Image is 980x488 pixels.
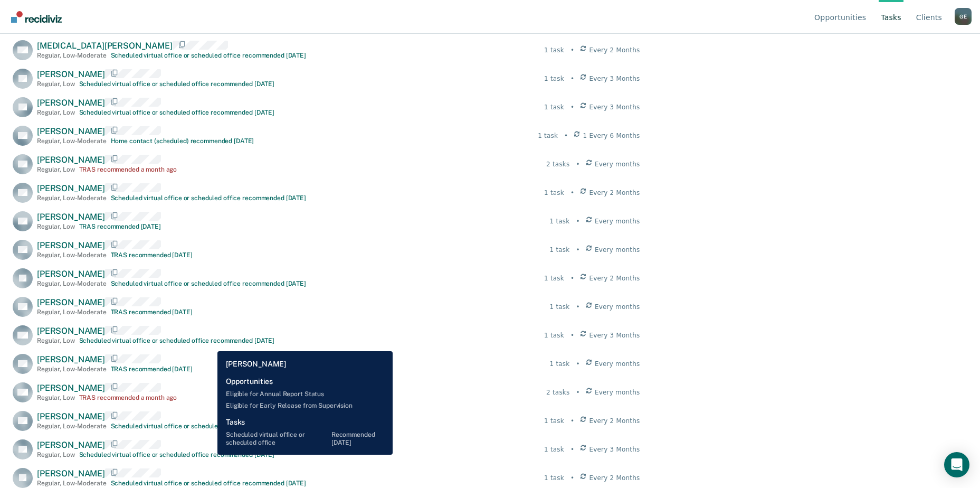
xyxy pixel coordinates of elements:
[37,126,105,136] span: [PERSON_NAME]
[37,308,107,316] div: Regular , Low-Moderate
[37,280,107,287] div: Regular , Low-Moderate
[37,194,107,202] div: Regular , Low-Moderate
[37,109,75,116] div: Regular , Low
[37,166,75,173] div: Regular , Low
[111,251,193,259] div: TRAS recommended [DATE]
[111,137,254,145] div: Home contact (scheduled) recommended [DATE]
[544,102,564,112] div: 1 task
[570,74,574,83] div: •
[955,8,972,25] button: Profile dropdown button
[576,245,579,255] div: •
[37,394,75,401] div: Regular , Low
[544,416,564,426] div: 1 task
[570,473,574,483] div: •
[546,159,569,169] div: 2 tasks
[570,188,574,198] div: •
[550,359,570,369] div: 1 task
[570,331,574,340] div: •
[589,331,640,340] span: Every 3 Months
[111,280,306,287] div: Scheduled virtual office or scheduled office recommended [DATE]
[595,302,640,312] span: Every months
[550,245,570,255] div: 1 task
[37,155,105,165] span: [PERSON_NAME]
[37,365,107,373] div: Regular , Low-Moderate
[544,74,564,83] div: 1 task
[576,217,579,226] div: •
[570,45,574,55] div: •
[576,159,579,169] div: •
[79,337,274,344] div: Scheduled virtual office or scheduled office recommended [DATE]
[37,411,105,421] span: [PERSON_NAME]
[37,80,75,88] div: Regular , Low
[37,326,105,336] span: [PERSON_NAME]
[595,359,640,369] span: Every months
[544,473,564,483] div: 1 task
[955,8,972,25] div: G E
[589,416,640,426] span: Every 2 Months
[79,394,177,401] div: TRAS recommended a month ago
[544,188,564,198] div: 1 task
[546,388,569,397] div: 2 tasks
[37,69,105,79] span: [PERSON_NAME]
[79,80,274,88] div: Scheduled virtual office or scheduled office recommended [DATE]
[11,11,62,23] img: Recidiviz
[576,302,579,312] div: •
[538,131,558,140] div: 1 task
[550,217,570,226] div: 1 task
[544,331,564,340] div: 1 task
[37,297,105,307] span: [PERSON_NAME]
[589,274,640,283] span: Every 2 Months
[37,383,105,393] span: [PERSON_NAME]
[111,365,193,373] div: TRAS recommended [DATE]
[570,274,574,283] div: •
[37,354,105,364] span: [PERSON_NAME]
[37,440,105,450] span: [PERSON_NAME]
[595,245,640,255] span: Every months
[589,445,640,454] span: Every 3 Months
[79,451,274,458] div: Scheduled virtual office or scheduled office recommended [DATE]
[111,480,306,487] div: Scheduled virtual office or scheduled office recommended [DATE]
[576,359,579,369] div: •
[37,41,173,51] span: [MEDICAL_DATA][PERSON_NAME]
[570,445,574,454] div: •
[544,274,564,283] div: 1 task
[111,423,306,430] div: Scheduled virtual office or scheduled office recommended [DATE]
[37,451,75,458] div: Regular , Low
[37,98,105,108] span: [PERSON_NAME]
[595,159,640,169] span: Every months
[576,388,579,397] div: •
[37,137,107,145] div: Regular , Low-Moderate
[550,302,570,312] div: 1 task
[589,188,640,198] span: Every 2 Months
[544,445,564,454] div: 1 task
[37,183,105,193] span: [PERSON_NAME]
[37,423,107,430] div: Regular , Low-Moderate
[37,212,105,222] span: [PERSON_NAME]
[589,45,640,55] span: Every 2 Months
[37,468,105,478] span: [PERSON_NAME]
[570,416,574,426] div: •
[544,45,564,55] div: 1 task
[583,131,640,140] span: 1 Every 6 Months
[589,74,640,83] span: Every 3 Months
[111,194,306,202] div: Scheduled virtual office or scheduled office recommended [DATE]
[79,109,274,116] div: Scheduled virtual office or scheduled office recommended [DATE]
[111,308,193,316] div: TRAS recommended [DATE]
[37,337,75,344] div: Regular , Low
[570,102,574,112] div: •
[37,269,105,279] span: [PERSON_NAME]
[79,166,177,173] div: TRAS recommended a month ago
[944,452,969,477] div: Open Intercom Messenger
[37,240,105,250] span: [PERSON_NAME]
[589,473,640,483] span: Every 2 Months
[111,52,306,59] div: Scheduled virtual office or scheduled office recommended [DATE]
[595,217,640,226] span: Every months
[589,102,640,112] span: Every 3 Months
[37,223,75,230] div: Regular , Low
[37,52,107,59] div: Regular , Low-Moderate
[37,251,107,259] div: Regular , Low-Moderate
[37,480,107,487] div: Regular , Low-Moderate
[564,131,568,140] div: •
[79,223,161,230] div: TRAS recommended [DATE]
[595,388,640,397] span: Every months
